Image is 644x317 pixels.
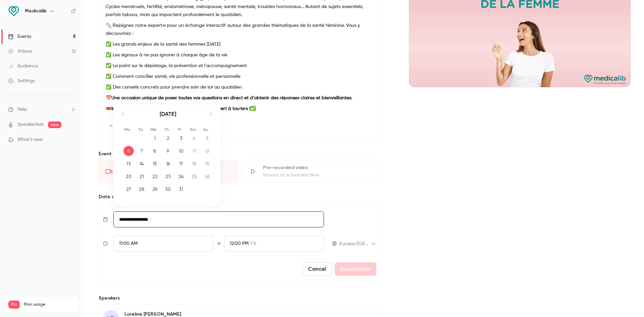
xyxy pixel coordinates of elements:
div: Europe/[GEOGRAPHIC_DATA] [339,241,376,247]
p: 🎟️ ✅ [106,105,374,113]
div: Calendar [113,105,220,202]
button: Cancel [302,262,332,276]
strong: Une occasion unique de poser toutes vos questions en direct et d’obtenir des réponses claires et ... [111,96,352,100]
div: 25 [189,171,199,181]
span: Plan usage [24,302,75,307]
td: Saturday, October 4, 2025 [187,132,201,145]
label: Speakers [97,295,382,302]
td: Friday, October 24, 2025 [174,170,187,183]
span: 11:00 AM [119,241,138,246]
div: To [224,235,324,252]
td: Friday, October 3, 2025 [174,132,187,145]
a: SpeakerHub [17,121,44,128]
div: Events [8,33,31,40]
td: Wednesday, October 22, 2025 [148,170,161,183]
p: ✅ Comment concilier santé, vie professionnelle et personnelle [106,72,374,81]
div: 17 [176,159,186,169]
td: Sunday, October 26, 2025 [201,170,214,183]
td: Wednesday, October 1, 2025 [148,132,161,145]
div: 3 [176,133,186,143]
td: Tuesday, October 14, 2025 [135,157,148,170]
div: Settings [8,77,35,84]
span: Help [17,106,27,113]
p: 🔍 Rejoignez notre expert·e pour un échange interactif autour des grandes thématiques de la santé ... [106,21,374,38]
td: Wednesday, October 29, 2025 [148,183,161,196]
small: Sa [190,127,196,132]
div: 19 [202,159,212,169]
td: Wednesday, October 8, 2025 [148,145,161,157]
td: Friday, October 31, 2025 [174,183,187,196]
span: What's new [17,136,43,143]
td: Thursday, October 30, 2025 [161,183,174,196]
strong: [DATE] [160,111,176,117]
td: Sunday, October 12, 2025 [201,145,214,157]
td: Sunday, October 5, 2025 [201,132,214,145]
div: LiveGo live at scheduled time [97,160,238,183]
small: Su [203,127,208,132]
div: 18 [189,159,199,169]
div: 23 [163,171,173,181]
h6: Medicalib [25,8,47,14]
strong: Inscrivez-vous dès maintenant, c’est gratuit et ouvert à tou·te·s ! [111,106,250,111]
div: 2 [163,133,173,143]
p: 📅 [106,94,374,102]
div: 15 [150,159,160,169]
p: ✅ Les grands enjeux de la santé des femmes [DATE] [106,40,374,48]
div: 11 [189,146,199,156]
td: Tuesday, October 28, 2025 [135,183,148,196]
td: Tuesday, October 21, 2025 [135,170,148,183]
button: Show less [106,121,143,131]
div: 20 [123,171,134,181]
div: Pre-recorded videoStream at scheduled time [241,160,382,183]
td: Sunday, October 19, 2025 [201,157,214,170]
div: 1 [150,133,160,143]
small: Tu [138,127,143,132]
td: Saturday, October 25, 2025 [187,170,201,183]
div: 30 [163,184,173,194]
img: Medicalib [8,6,19,16]
div: 9 [163,146,173,156]
div: Audience [8,63,38,69]
p: ✅ Des conseils concrets pour prendre soin de soi au quotidien [106,83,374,91]
div: 31 [176,184,186,194]
span: 1 h [251,240,256,247]
div: Pre-recorded video [263,164,374,171]
p: ✅ Le point sur le dépistage, la prévention et l'accompagnement [106,62,374,70]
div: 26 [202,171,212,181]
div: 16 [163,159,173,169]
td: Monday, October 13, 2025 [122,157,135,170]
div: 21 [137,171,147,181]
small: Mo [124,127,130,132]
td: Friday, October 10, 2025 [174,145,187,157]
small: Th [164,127,169,132]
td: Monday, October 20, 2025 [122,170,135,183]
div: 10 [176,146,186,156]
label: Date and time [97,194,382,200]
p: ✅ Les signaux à ne pas ignorer à chaque âge de la vie [106,51,374,59]
span: 12:00 PM [230,241,249,246]
div: 12 [202,146,212,156]
td: Saturday, October 11, 2025 [187,145,201,157]
div: 5 [202,133,212,143]
div: 13 [123,159,134,169]
span: new [48,121,61,128]
div: From [113,235,213,252]
div: 4 [189,133,199,143]
small: Fr [178,127,181,132]
div: 14 [137,159,147,169]
span: Pro [8,301,20,309]
td: Thursday, October 2, 2025 [161,132,174,145]
td: Thursday, October 16, 2025 [161,157,174,170]
iframe: Noticeable Trigger [68,137,76,143]
td: Thursday, October 9, 2025 [161,145,174,157]
div: 8 [150,146,160,156]
td: Selected. Monday, October 6, 2025 [122,145,135,157]
div: 29 [150,184,160,194]
div: 22 [150,171,160,181]
div: Videos [8,48,32,55]
div: 7 [137,146,147,156]
p: Event type [97,151,382,157]
td: Wednesday, October 15, 2025 [148,157,161,170]
div: Stream at scheduled time [263,172,374,178]
li: help-dropdown-opener [8,106,76,113]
